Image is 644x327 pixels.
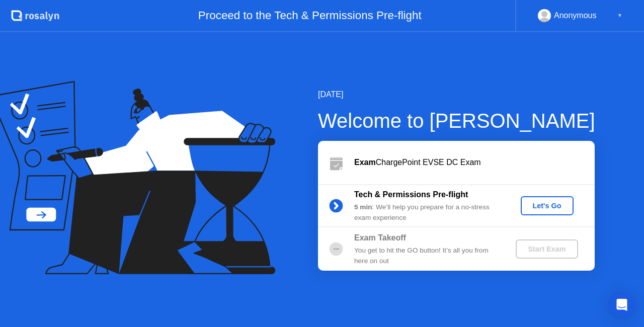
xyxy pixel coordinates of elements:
div: ▼ [617,9,622,22]
div: Welcome to [PERSON_NAME] [318,106,595,136]
button: Let's Go [521,196,574,215]
b: Exam Takeoff [354,233,406,242]
div: Open Intercom Messenger [610,293,634,317]
div: Start Exam [520,245,574,253]
button: Start Exam [516,239,578,259]
b: Tech & Permissions Pre-flight [354,190,468,199]
div: Let's Go [525,202,570,210]
div: ChargePoint EVSE DC Exam [354,156,595,169]
div: Anonymous [554,9,597,22]
div: [DATE] [318,89,595,101]
b: 5 min [354,203,372,211]
b: Exam [354,158,376,167]
div: You get to hit the GO button! It’s all you from here on out [354,246,499,266]
div: : We’ll help you prepare for a no-stress exam experience [354,202,499,223]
